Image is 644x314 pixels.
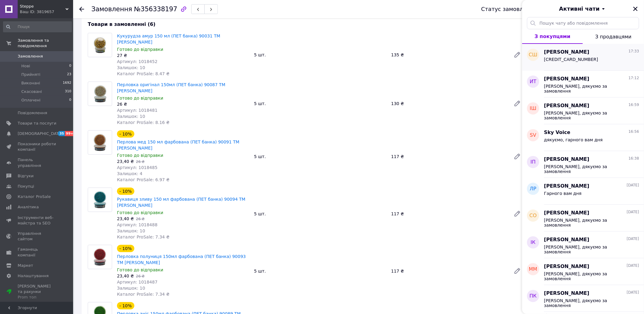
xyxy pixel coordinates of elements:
[522,151,644,178] button: ІП[PERSON_NAME]16:38[PERSON_NAME], дякуємо за замовлення
[252,51,389,59] div: 5 шт.
[522,97,644,124] button: ІШ[PERSON_NAME]16:59[PERSON_NAME], дякуємо за замовлення
[530,185,536,192] span: ЛР
[88,248,112,266] img: Перловка полуниця 150мл фарбована (ПЕТ банка) 90093 ТМ KING FISH
[539,5,627,13] button: Активні чати
[20,4,65,9] span: Steppe
[252,267,389,275] div: 5 шт.
[117,216,134,221] span: 23,40 ₴
[530,78,536,85] span: ит
[529,51,537,58] span: СШ
[522,231,644,258] button: ІК[PERSON_NAME][DATE][PERSON_NAME], дякуємо за замовлення
[117,222,157,227] span: Артикул: 1018488
[65,131,75,136] span: 99+
[134,5,177,13] span: №356338197
[522,178,644,205] button: ЛР[PERSON_NAME][DATE]Гарного вам дня
[252,99,389,108] div: 5 шт.
[117,139,239,150] a: Перлова мед 150 мл фарбована (ПЕТ банка) 90091 ТМ [PERSON_NAME]
[628,156,639,161] span: 16:38
[627,183,639,188] span: [DATE]
[544,245,631,254] span: [PERSON_NAME], дякуємо за замовлення
[79,6,84,12] div: Повернутися назад
[252,210,389,218] div: 5 шт.
[511,49,523,61] a: Редагувати
[530,132,536,139] span: SV
[21,63,30,69] span: Нові
[63,80,71,86] span: 1692
[522,258,644,285] button: ММ[PERSON_NAME][DATE][PERSON_NAME], дякуємо за замовлення
[529,293,536,300] span: ПК
[628,129,639,134] span: 16:56
[531,159,536,166] span: ІП
[21,72,40,77] span: Прийняті
[530,105,536,112] span: ІШ
[18,263,33,268] span: Маркет
[559,5,600,13] span: Активні чати
[117,235,169,239] span: Каталог ProSale: 7.34 ₴
[511,150,523,163] a: Редагувати
[117,273,134,278] span: 23,40 ₴
[627,236,639,242] span: [DATE]
[117,96,163,101] span: Готово до відправки
[535,34,571,39] span: З покупцями
[18,38,73,49] span: Замовлення та повідомлення
[522,44,644,71] button: СШ[PERSON_NAME]17:33[CREDIT_CARD_NUMBER]
[252,152,389,161] div: 5 шт.
[58,131,65,136] span: 35
[117,47,163,52] span: Готово до відправки
[117,171,143,176] span: Залишок: 4
[544,191,582,196] span: Гарного вам дня
[117,267,163,272] span: Готово до відправки
[117,280,157,284] span: Артикул: 1018487
[544,129,570,136] span: Sky Voice
[117,286,145,291] span: Залишок: 10
[18,131,63,136] span: [DEMOGRAPHIC_DATA]
[117,188,134,195] div: - 10%
[18,110,47,116] span: Повідомлення
[91,5,132,13] span: Замовлення
[628,76,639,81] span: 17:12
[18,54,43,59] span: Замовлення
[389,210,509,218] div: 117 ₴
[88,21,156,27] span: Товари в замовленні (6)
[67,72,71,77] span: 23
[628,102,639,108] span: 16:59
[117,177,169,182] span: Каталог ProSale: 6.97 ₴
[117,165,157,170] span: Артикул: 1018485
[117,34,220,44] a: Кукурудза амур 150 мл (ПЕТ банка) 90031 ТМ [PERSON_NAME]
[511,208,523,220] a: Редагувати
[18,231,56,242] span: Управління сайтом
[18,284,56,300] span: [PERSON_NAME] та рахунки
[632,5,639,12] button: Закрити
[21,89,42,94] span: Скасовані
[18,247,56,258] span: Гаманець компанії
[117,59,157,64] span: Артикул: 1018452
[389,267,509,275] div: 117 ₴
[522,205,644,231] button: СО[PERSON_NAME][DATE][PERSON_NAME], дякуємо за замовлення
[117,120,169,125] span: Каталог ProSale: 8.16 ₴
[117,65,145,70] span: Залишок: 10
[18,273,49,279] span: Налаштування
[117,197,246,208] a: Рукавиця зливу 150 мл фарбована (ПЕТ банка) 90094 ТМ [PERSON_NAME]
[136,274,144,278] span: 26 ₴
[117,52,249,58] div: 27 ₴
[522,124,644,151] button: SVSky Voice16:56дякуємо, гарного вам дня
[117,101,249,107] div: 26 ₴
[544,263,589,270] span: [PERSON_NAME]
[117,302,134,309] div: - 10%
[88,134,112,152] img: Перлова мед 150 мл фарбована (ПЕТ банка) 90091 ТМ KING FISH
[136,217,144,221] span: 26 ₴
[117,82,225,93] a: Перловка оригінал 150мл (ПЕТ банка) 90087 ТМ [PERSON_NAME]
[583,29,644,44] button: З продавцями
[3,21,72,32] input: Пошук
[117,245,134,252] div: - 10%
[18,295,56,300] div: Prom топ
[628,49,639,54] span: 17:33
[117,228,145,233] span: Залишок: 10
[511,97,523,110] a: Редагувати
[21,80,40,86] span: Виконані
[18,173,34,179] span: Відгуки
[544,218,631,228] span: [PERSON_NAME], дякуємо за замовлення
[117,153,163,158] span: Готово до відправки
[544,156,589,163] span: [PERSON_NAME]
[117,114,145,119] span: Залишок: 10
